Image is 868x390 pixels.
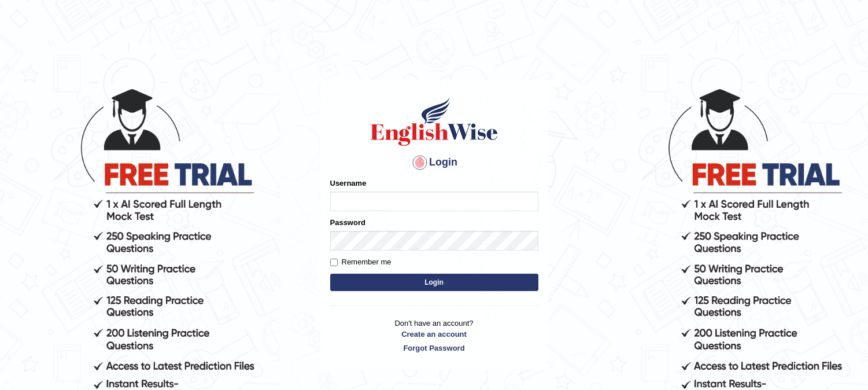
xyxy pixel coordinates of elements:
a: Create an account [330,329,538,340]
label: Username [330,178,367,189]
p: Don't have an account? [330,318,538,354]
label: Password [330,217,365,228]
a: Forgot Password [330,343,538,354]
input: Remember me [330,259,338,266]
h4: Login [330,153,538,172]
label: Remember me [330,256,391,268]
img: Logo of English Wise sign in for intelligent practice with AI [368,95,500,148]
button: Login [330,274,538,291]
